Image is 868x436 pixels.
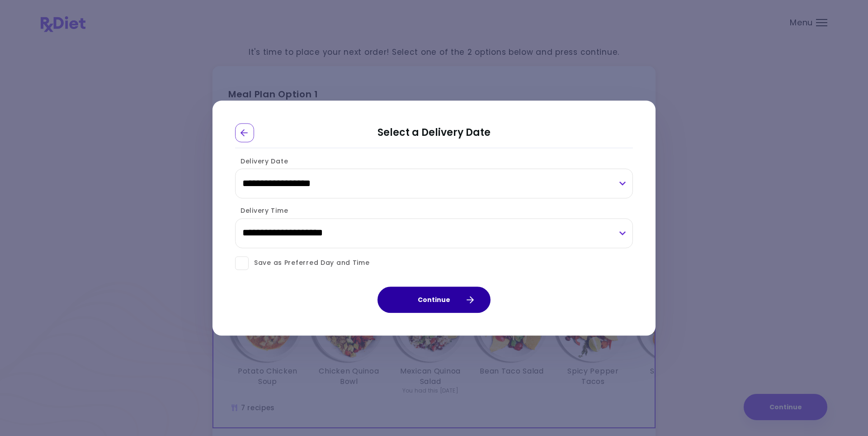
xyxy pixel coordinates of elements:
[235,157,288,166] label: Delivery Date
[235,123,254,142] div: Go Back
[235,206,288,216] label: Delivery Time
[377,287,491,313] button: Continue
[249,258,370,269] span: Save as Preferred Day and Time
[235,123,633,148] h2: Select a Delivery Date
